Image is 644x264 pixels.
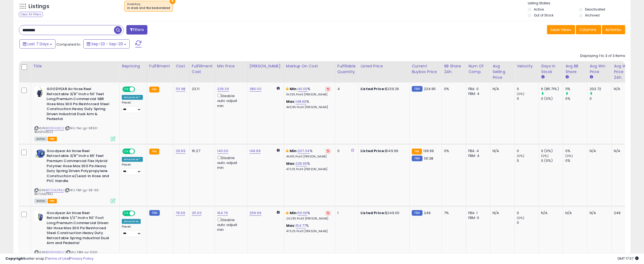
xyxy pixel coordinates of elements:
p: 19.05% Profit [PERSON_NAME] [286,93,331,97]
small: (0%) [517,154,524,158]
div: 0% [444,87,462,91]
b: Max: [286,223,296,228]
div: 0 [517,211,539,215]
div: Amazon AI * [122,95,143,100]
small: (0%) [517,92,524,96]
div: 0 [590,96,611,101]
div: 0 (0%) [541,96,563,101]
div: N/A [565,211,583,215]
div: Title [33,63,117,69]
a: 236.65 [296,161,307,166]
div: Disable auto adjust min [217,217,243,232]
div: Avg BB Share [565,63,585,75]
div: ASIN: [34,149,115,203]
div: 0 [517,158,539,163]
div: Avg Win Price 24h. [614,63,633,80]
div: FBA: 4 [468,149,486,153]
span: Compared to: [56,42,81,47]
div: Preset: [122,101,143,113]
div: N/A [541,211,559,215]
div: 0 [517,220,539,225]
a: 207.34 [298,148,310,154]
div: Markup on Cost [286,63,333,69]
a: 154.77 [296,223,306,228]
div: 11% [565,87,587,91]
span: All listings currently available for purchase on Amazon [34,199,47,203]
div: Min Price [217,63,245,69]
div: % [286,149,331,159]
small: FBM [149,210,160,216]
b: Listed Price: [361,148,385,153]
small: FBA [149,87,159,92]
div: $149.99 [361,149,405,153]
div: 203.72 [590,87,611,91]
span: OFF [134,87,143,92]
span: ON [123,211,130,215]
b: Listed Price: [361,86,385,91]
p: 44.59% Profit [PERSON_NAME] [286,105,331,109]
small: (0%) [541,154,549,158]
span: ON [123,87,130,92]
div: ASIN: [34,87,115,140]
div: Current Buybox Price [412,63,439,75]
span: 249 [424,210,431,215]
div: 16.27 [192,149,211,153]
div: 0% [565,158,587,163]
b: Goodyear Air Hose Reel Retractable 3/8" Inch x 65' Feet Premium Commercial Flex Hybrid Polymer Ho... [47,149,112,185]
b: Max: [286,161,296,166]
p: Listing States: [528,1,631,6]
span: 131.38 [424,156,434,161]
div: Fulfillment Cost [192,63,213,75]
div: 0 [517,149,539,153]
div: % [286,161,331,171]
button: Columns [576,25,601,34]
small: FBA [149,149,159,155]
span: 224.95 [424,86,436,91]
div: FBM: 4 [468,153,486,158]
button: Sep-23 - Sep-29 [83,39,130,49]
i: Calculated using Dynamic Max Price. [277,211,280,214]
strong: Copyright [5,256,25,261]
span: FBA [48,199,57,203]
span: FBA [48,137,57,141]
b: GOODYEAR Air Hose Reel Retractable 3/8" Inch x 50' Feet Long Premium Commercial SBR Hose Max 300 ... [47,87,112,123]
div: [PERSON_NAME] [250,63,282,69]
a: B01GFA3622 [46,126,64,131]
a: 380.00 [250,86,261,92]
th: The percentage added to the cost of goods (COGS) that forms the calculator for Min & Max prices. [284,61,335,83]
div: 6 (85.71%) [541,87,563,91]
label: Deactivated [585,7,605,12]
div: Num of Comp. [468,63,488,75]
div: 0 (0%) [541,158,563,163]
p: 47.62% Profit [PERSON_NAME] [286,229,331,233]
button: Last 7 Days [19,39,56,49]
a: 239.26 [217,86,229,92]
b: Min: [290,86,298,91]
div: N/A [614,149,632,153]
img: 41mth7aaO1L._SL40_.jpg [34,211,45,221]
div: N/A [493,87,510,91]
div: % [286,87,331,97]
div: 0 (0%) [541,149,563,153]
small: FBA [412,149,422,155]
div: N/A [590,149,607,153]
span: OFF [134,211,143,215]
div: Preset: [122,225,143,237]
h5: Listings [29,3,49,10]
div: N/A [614,87,632,91]
span: ON [123,149,130,154]
a: Terms of Use [46,256,69,261]
div: % [286,223,331,233]
div: 1 [337,211,354,215]
div: % [286,211,331,221]
button: Save View [547,25,575,34]
i: This overrides the store level min markup for this listing [286,211,288,215]
a: 29.99 [176,148,185,154]
small: Days In Stock. [541,75,544,80]
div: N/A [493,211,510,215]
div: Fulfillment [149,63,171,69]
small: FBM [412,86,422,92]
div: FBA: 0 [468,87,486,91]
p: 47.32% Profit [PERSON_NAME] [286,167,331,171]
span: Last 7 Days [27,41,49,47]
